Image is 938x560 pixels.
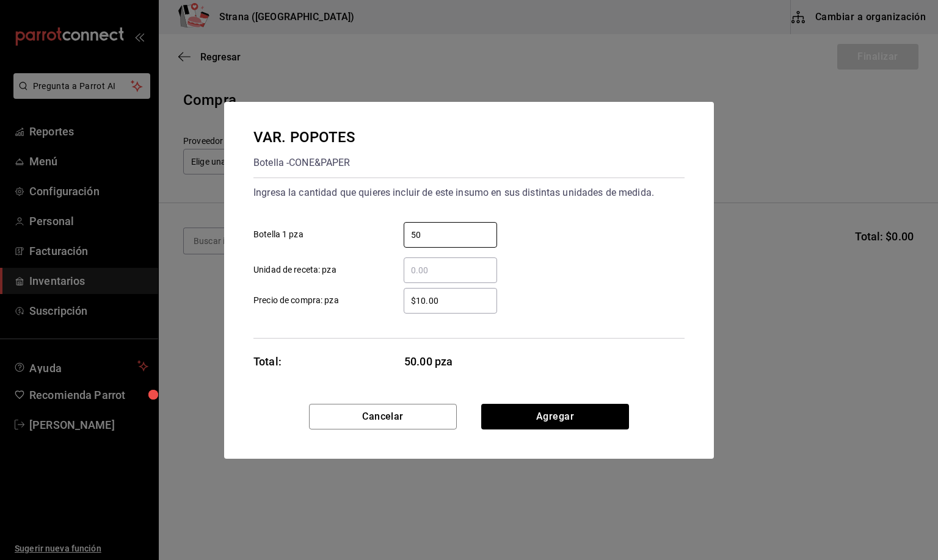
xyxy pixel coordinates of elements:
span: Precio de compra: pza [253,294,339,307]
span: 50.00 pza [404,353,498,370]
input: Unidad de receta: pza [404,263,497,278]
div: Ingresa la cantidad que quieres incluir de este insumo en sus distintas unidades de medida. [253,183,685,203]
button: Cancelar [309,404,457,429]
div: Total: [253,353,282,370]
span: Unidad de receta: pza [253,264,336,276]
span: Botella 1 pza [253,228,304,241]
input: Botella 1 pza [404,228,497,242]
button: Agregar [481,404,629,429]
div: VAR. POPOTES [253,126,355,148]
input: Precio de compra: pza [404,293,497,308]
div: Botella - CONE&PAPER [253,153,355,173]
